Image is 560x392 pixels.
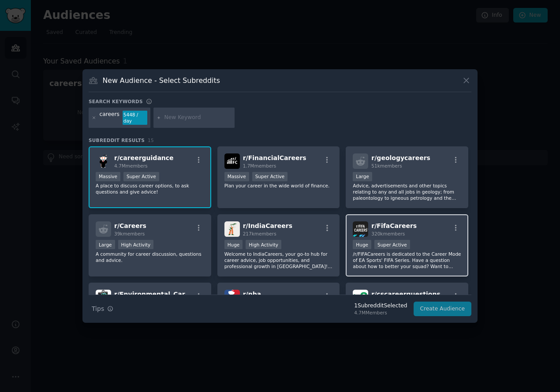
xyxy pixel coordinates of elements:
p: A community for career discussion, questions and advice. [96,251,204,263]
div: Large [353,172,372,181]
span: 15 [148,138,154,143]
p: Plan your career in the wide world of finance. [224,183,333,189]
img: Environmental_Careers [96,290,111,305]
span: 217k members [243,231,276,236]
button: Tips [89,301,116,317]
span: r/ Environmental_Careers [114,291,200,298]
span: 320k members [371,231,405,236]
div: 4.7M Members [354,310,407,316]
div: Massive [96,172,120,181]
div: 1 Subreddit Selected [354,302,407,310]
span: 51k members [371,163,402,168]
h3: New Audience - Select Subreddits [103,76,220,85]
div: Super Active [123,172,159,181]
p: Welcome to IndiaCareers, your go-to hub for career advice, job opportunities, and professional gr... [224,251,333,269]
div: Large [96,240,115,249]
span: Tips [92,304,104,314]
span: Subreddit Results [89,137,145,143]
div: High Activity [246,240,281,249]
div: High Activity [118,240,154,249]
p: /r/FIFACareers is dedicated to the Career Mode of EA Sports' FIFA Series. Have a question about h... [353,251,461,269]
span: r/ FifaCareers [371,222,417,229]
span: 4.7M members [114,163,148,168]
div: Massive [224,172,249,181]
img: nba [224,290,240,305]
span: 1.7M members [243,163,276,168]
p: Advice, advertisements and other topics relating to any and all jobs in geology; from paleontolog... [353,183,461,201]
div: Huge [353,240,371,249]
img: FinancialCareers [224,153,240,169]
span: r/ Careers [114,222,146,229]
div: 5448 / day [123,111,147,125]
span: 39k members [114,231,145,236]
div: careers [100,111,120,125]
img: careerguidance [96,153,111,169]
input: New Keyword [164,114,231,122]
div: Super Active [374,240,410,249]
img: FifaCareers [353,221,368,237]
span: r/ geologycareers [371,154,430,161]
img: cscareerquestions [353,290,368,305]
h3: Search keywords [89,98,143,105]
span: r/ careerguidance [114,154,174,161]
div: Super Active [252,172,288,181]
p: A place to discuss career options, to ask questions and give advice! [96,183,204,195]
span: r/ FinancialCareers [243,154,306,161]
span: r/ cscareerquestions [371,291,440,298]
span: r/ nba [243,291,261,298]
div: Huge [224,240,243,249]
span: r/ IndiaCareers [243,222,292,229]
img: IndiaCareers [224,221,240,237]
